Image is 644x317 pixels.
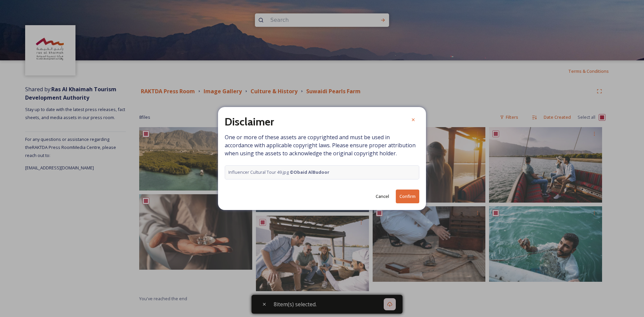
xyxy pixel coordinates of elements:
span: One or more of these assets are copyrighted and must be used in accordance with applicable copyri... [225,133,419,179]
button: Confirm [396,190,419,203]
strong: © Obaid AlBudoor [290,169,329,175]
button: Cancel [372,190,392,203]
span: Influencer Cultural Tour 49.jpg [228,169,329,175]
h2: Disclaimer [225,114,274,130]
